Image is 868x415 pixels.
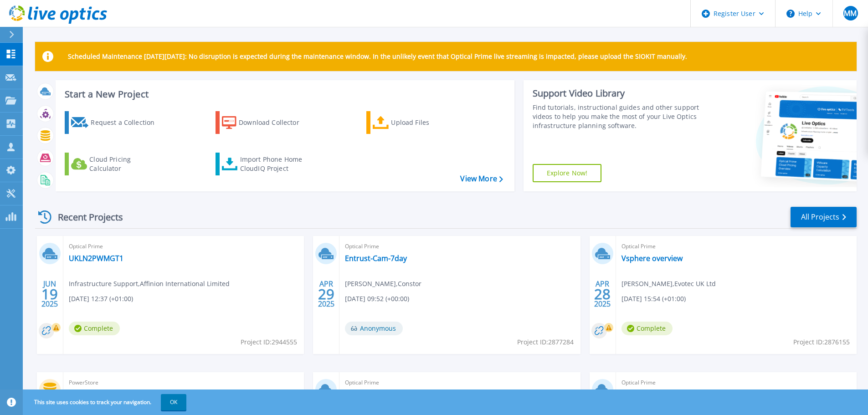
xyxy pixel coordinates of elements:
button: OK [161,394,186,410]
span: Complete [621,322,673,335]
span: Optical Prime [621,378,851,388]
a: All Projects [791,207,857,227]
span: [DATE] 12:37 (+01:00) [69,294,133,304]
span: [PERSON_NAME] , Constor [345,279,421,289]
span: Project ID: 2876155 [793,337,850,347]
div: Cloud Pricing Calculator [89,155,162,173]
a: Request a Collection [65,111,166,134]
div: Import Phone Home CloudIQ Project [240,155,311,173]
span: PowerStore [69,378,298,388]
span: [DATE] 15:54 (+01:00) [621,294,686,304]
p: Scheduled Maintenance [DATE][DATE]: No disruption is expected during the maintenance window. In t... [68,53,687,60]
span: MM [844,10,857,17]
span: Optical Prime [621,241,851,251]
div: APR 2025 [318,277,335,311]
span: 28 [594,290,611,298]
span: Project ID: 2877284 [517,337,574,347]
div: Upload Files [391,113,464,132]
span: Optical Prime [345,378,575,388]
span: Optical Prime [69,241,298,251]
h3: Start a New Project [65,89,503,99]
div: APR 2025 [594,277,611,311]
a: Vsphere overview [621,254,683,263]
a: Download Collector [216,111,317,134]
span: [PERSON_NAME] , Evotec UK Ltd [621,279,716,289]
a: View More [460,174,503,183]
span: 19 [41,290,58,298]
span: [DATE] 09:52 (+00:00) [345,294,409,304]
span: Complete [69,322,120,335]
span: This site uses cookies to track your navigation. [25,394,186,410]
a: Cloud Pricing Calculator [65,153,166,175]
span: Anonymous [345,322,403,335]
div: Download Collector [239,113,312,132]
div: JUN 2025 [41,277,58,311]
div: Request a Collection [91,113,164,132]
div: Recent Projects [35,206,135,228]
div: Find tutorials, instructional guides and other support videos to help you make the most of your L... [533,103,703,130]
a: Explore Now! [533,164,602,182]
span: 29 [318,290,334,298]
a: Entrust-Cam-7day [345,254,407,263]
span: Optical Prime [345,241,575,251]
span: Project ID: 2944555 [241,337,297,347]
span: Infrastructure Support , Affinion International Limited [69,279,230,289]
div: Support Video Library [533,87,703,99]
a: UKLN2PWMGT1 [69,254,123,263]
a: Upload Files [366,111,468,134]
